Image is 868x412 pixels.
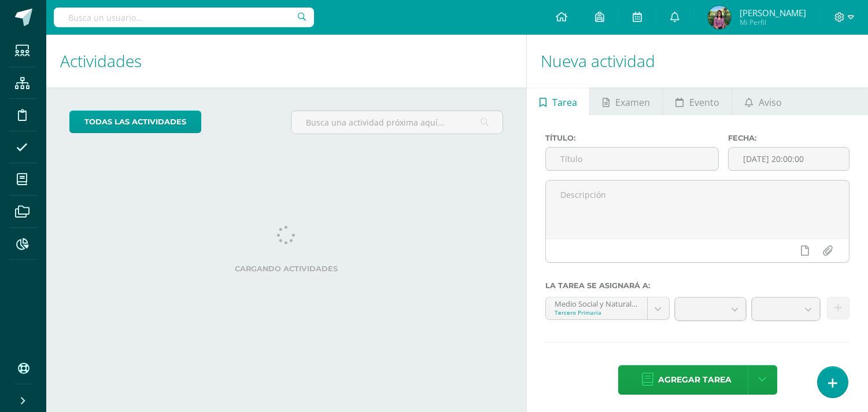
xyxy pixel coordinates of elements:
a: Examen [590,87,662,115]
div: Medio Social y Natural 'compound--Medio Social y Natural' [555,297,638,308]
div: Tercero Primaria [555,308,638,317]
a: Aviso [733,87,795,115]
h1: Nueva actividad [541,35,854,87]
a: todas las Actividades [69,111,201,133]
span: Tarea [552,89,577,116]
span: Aviso [759,89,782,116]
input: Fecha de entrega [729,148,849,170]
input: Título [546,148,718,170]
label: La tarea se asignará a: [545,281,849,290]
span: Evento [689,89,719,116]
h1: Actividades [60,35,512,87]
label: Fecha: [728,134,849,142]
span: Mi Perfil [740,17,806,27]
span: Examen [615,89,650,116]
span: Agregar tarea [658,366,732,394]
label: Cargando actividades [69,264,503,273]
a: Tarea [527,87,589,115]
span: [PERSON_NAME] [740,7,806,19]
img: ed5d616ba0f764b5d7c97a1e5ffb2c75.png [708,6,731,29]
input: Busca una actividad próxima aquí... [291,111,503,134]
label: Título: [545,134,719,142]
a: Medio Social y Natural 'compound--Medio Social y Natural'Tercero Primaria [546,297,668,319]
input: Busca un usuario... [54,8,314,27]
a: Evento [663,87,732,115]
